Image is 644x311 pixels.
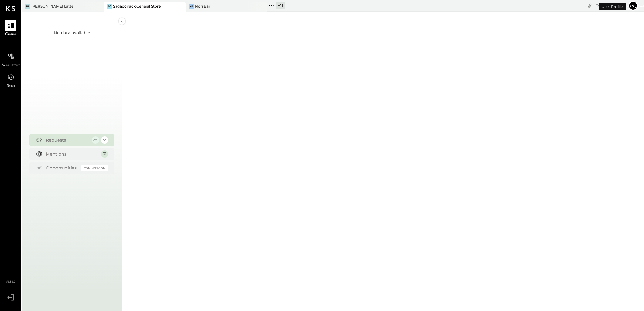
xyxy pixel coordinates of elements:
div: [DATE] [594,3,627,8]
div: No data available [54,30,90,36]
div: 31 [101,150,108,158]
div: 36 [92,136,99,144]
div: Sagaponack General Store [113,4,161,9]
div: SG [107,4,112,9]
div: User Profile [599,3,626,10]
div: Requests [46,137,89,143]
span: Queue [5,32,16,37]
div: + 11 [276,2,285,9]
div: copy link [587,2,593,9]
a: Queue [0,20,21,37]
div: [PERSON_NAME] Latte [31,4,73,9]
a: Accountant [0,51,21,68]
div: Nori Bar [195,4,210,9]
div: Mentions [46,151,98,157]
div: BL [25,4,30,9]
div: NB [189,4,194,9]
div: 33 [101,136,108,144]
span: Tasks [7,84,15,89]
a: Tasks [0,72,21,89]
button: [PERSON_NAME] [628,1,638,11]
div: Opportunities [46,165,78,171]
span: Accountant [2,63,20,68]
div: Coming Soon [81,165,108,171]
